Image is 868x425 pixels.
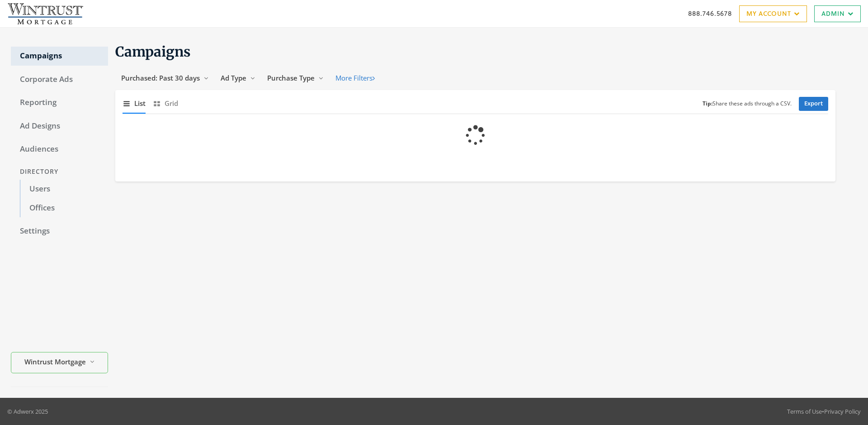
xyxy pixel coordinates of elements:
a: 888.746.5678 [688,9,732,18]
a: Ad Designs [11,117,108,136]
button: More Filters [330,70,381,86]
span: Grid [165,98,178,109]
span: Purchased: Past 30 days [121,73,200,82]
a: Users [20,180,108,199]
span: Purchase Type [267,73,315,82]
p: © Adwerx 2025 [7,407,48,416]
button: Grid [153,94,178,113]
b: Tip: [703,100,712,107]
a: Settings [11,222,108,241]
span: Wintrust Mortgage [24,357,86,367]
button: Purchase Type [261,70,330,86]
button: Wintrust Mortgage [11,352,108,373]
a: Corporate Ads [11,70,108,89]
button: List [123,94,146,113]
div: • [787,407,861,416]
img: Adwerx [7,2,83,25]
div: Directory [11,163,108,180]
a: Offices [20,199,108,218]
a: Campaigns [11,47,108,66]
a: My Account [739,5,807,22]
button: Purchased: Past 30 days [115,70,215,86]
span: Ad Type [221,73,246,82]
span: List [134,98,146,109]
a: Privacy Policy [824,407,861,415]
a: Terms of Use [787,407,822,415]
a: Audiences [11,140,108,159]
small: Share these ads through a CSV. [703,100,792,108]
a: Admin [814,5,861,22]
a: Reporting [11,93,108,112]
button: Ad Type [215,70,261,86]
span: Campaigns [115,43,191,60]
a: Export [799,97,828,111]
